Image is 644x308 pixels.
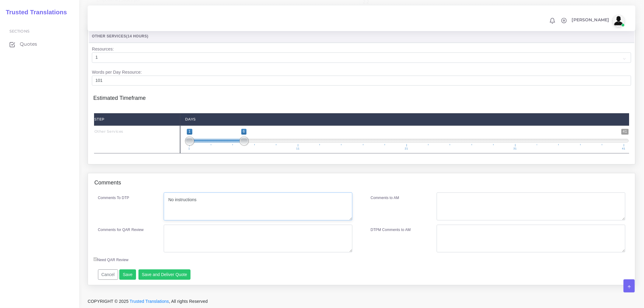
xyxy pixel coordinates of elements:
[89,30,635,43] th: Other Services
[98,272,118,277] a: Cancel
[513,147,518,150] span: 31
[621,129,629,135] span: 41
[296,147,301,150] span: 11
[169,298,208,305] span: , All rights Reserved
[93,257,129,263] label: Need QAR Review
[5,38,75,51] a: Quotes
[119,269,136,280] button: Save
[621,147,626,150] span: 41
[572,18,609,22] span: [PERSON_NAME]
[126,34,149,38] span: (14 Hours)
[88,298,208,305] span: COPYRIGHT © 2025
[98,195,129,201] label: Comments To DTP
[94,180,121,186] h4: Comments
[187,129,192,135] span: 1
[371,227,411,233] label: DTPM Comments to AM
[94,129,123,134] strong: Other Services
[98,227,144,233] label: Comments for QAR Review
[9,29,30,33] span: Sections
[89,43,635,89] td: Resources: Words per Day Resource:
[93,89,630,102] h4: Estimated Timeframe
[130,299,169,304] a: Trusted Translations
[185,117,196,121] strong: Days
[94,117,105,121] strong: Step
[98,269,118,280] button: Cancel
[138,269,191,280] button: Save and Deliver Quote
[187,147,191,150] span: 1
[2,7,67,17] a: Trusted Translations
[404,147,409,150] span: 21
[93,257,97,261] input: Need QAR Review
[569,15,627,27] a: [PERSON_NAME]avatar
[241,129,247,135] span: 6
[20,41,37,47] span: Quotes
[613,15,625,27] img: avatar
[371,195,399,201] label: Comments to AM
[2,9,67,16] h2: Trusted Translations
